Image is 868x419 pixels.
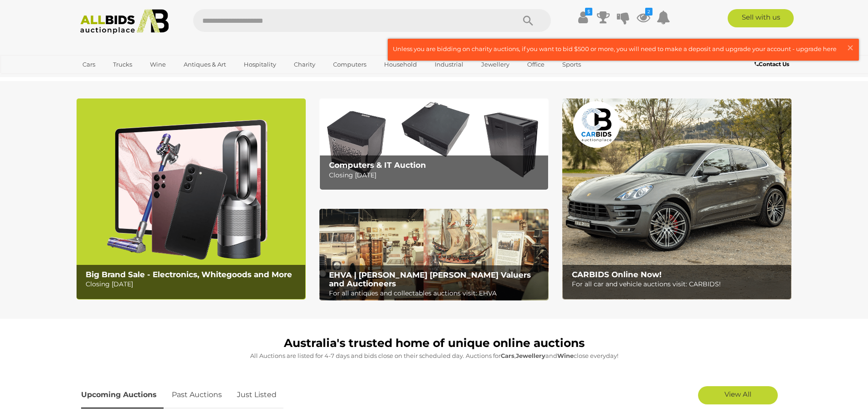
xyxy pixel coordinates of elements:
a: CARBIDS Online Now! CARBIDS Online Now! For all car and vehicle auctions visit: CARBIDS! [562,98,791,300]
a: Sell with us [728,9,794,27]
a: Household [378,57,423,72]
span: View All [724,390,751,398]
a: View All [698,386,778,404]
b: Computers & IT Auction [329,160,426,170]
b: CARBIDS Online Now! [572,270,662,279]
p: For all antiques and collectables auctions visit: EHVA [329,288,544,299]
a: Wine [144,57,172,72]
strong: Jewellery [516,352,545,359]
p: Closing [DATE] [86,279,300,290]
a: Big Brand Sale - Electronics, Whitegoods and More Big Brand Sale - Electronics, Whitegoods and Mo... [77,98,306,300]
p: All Auctions are listed for 4-7 days and bids close on their scheduled day. Auctions for , and cl... [81,351,787,361]
a: Industrial [429,57,469,72]
a: Past Auctions [165,382,229,409]
img: Computers & IT Auction [319,98,549,190]
b: EHVA | [PERSON_NAME] [PERSON_NAME] Valuers and Auctioneers [329,270,531,288]
a: Computers & IT Auction Computers & IT Auction Closing [DATE] [319,98,549,190]
button: Search [505,9,551,32]
a: EHVA | Evans Hastings Valuers and Auctioneers EHVA | [PERSON_NAME] [PERSON_NAME] Valuers and Auct... [319,209,549,301]
a: [GEOGRAPHIC_DATA] [77,72,153,87]
p: For all car and vehicle auctions visit: CARBIDS! [572,279,786,290]
a: Jewellery [475,57,515,72]
a: Antiques & Art [178,57,232,72]
span: × [846,39,854,57]
strong: Cars [501,352,514,359]
b: Big Brand Sale - Electronics, Whitegoods and More [86,270,292,279]
a: Hospitality [238,57,282,72]
a: Contact Us [755,59,791,69]
a: Computers [327,57,372,72]
img: EHVA | Evans Hastings Valuers and Auctioneers [319,209,549,301]
a: 2 [637,9,650,26]
a: Trucks [107,57,138,72]
h1: Australia's trusted home of unique online auctions [81,337,787,350]
img: CARBIDS Online Now! [562,98,791,300]
a: Upcoming Auctions [81,382,164,409]
a: Office [521,57,550,72]
img: Allbids.com.au [75,9,174,34]
a: Cars [77,57,101,72]
a: Just Listed [230,382,283,409]
b: Contact Us [755,61,789,67]
a: Charity [288,57,321,72]
i: $ [585,8,592,16]
strong: Wine [557,352,574,359]
a: Sports [556,57,587,72]
i: 2 [645,8,652,16]
a: $ [576,9,590,26]
img: Big Brand Sale - Electronics, Whitegoods and More [77,98,306,300]
p: Closing [DATE] [329,170,544,181]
